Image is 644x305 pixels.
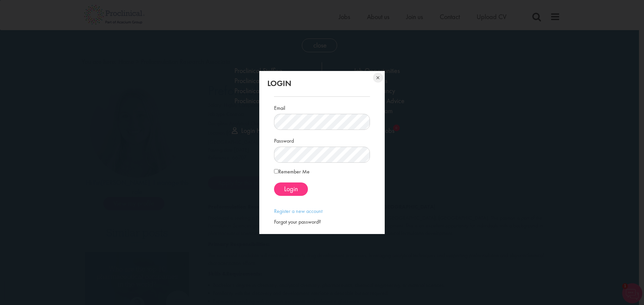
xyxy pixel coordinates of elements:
[267,79,376,88] h2: Login
[274,168,310,176] label: Remember Me
[274,102,285,112] label: Email
[274,208,322,215] a: Register a new account
[274,218,370,226] div: Forgot your password?
[274,135,294,145] label: Password
[274,182,308,196] button: Login
[284,184,298,193] span: Login
[274,169,278,173] input: Remember Me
